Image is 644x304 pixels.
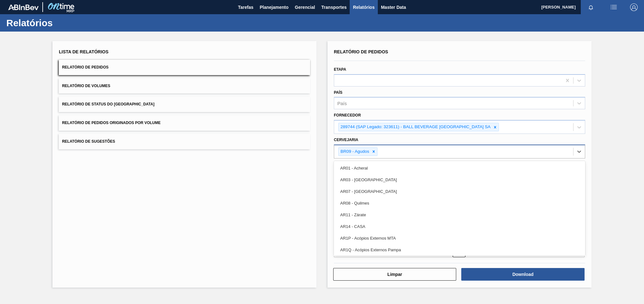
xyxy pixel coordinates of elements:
div: AR03 - [GEOGRAPHIC_DATA] [334,174,585,186]
span: Lista de Relatórios [59,49,108,54]
div: AR1P - Acópios Externos MTA [334,232,585,244]
span: Relatório de Status do [GEOGRAPHIC_DATA] [62,102,154,106]
div: BR09 - Agudos [339,148,370,156]
button: Relatório de Volumes [59,78,310,94]
span: Gerencial [295,3,315,11]
button: Relatório de Pedidos Originados por Volume [59,115,310,131]
span: Relatório de Pedidos [334,49,388,54]
span: Tarefas [238,3,254,11]
div: AR07 - [GEOGRAPHIC_DATA] [334,186,585,197]
button: Relatório de Sugestões [59,134,310,149]
span: Master Data [381,3,406,11]
span: Relatório de Sugestões [62,139,115,144]
span: Relatório de Pedidos Originados por Volume [62,121,161,125]
div: 289744 (SAP Legado: 323611) - BALL BEVERAGE [GEOGRAPHIC_DATA] SA [339,123,492,131]
span: Relatório de Volumes [62,84,110,88]
span: Planejamento [260,3,288,11]
span: Transportes [321,3,347,11]
label: Cervejaria [334,138,358,142]
button: Notificações [581,3,601,12]
label: Fornecedor [334,113,361,117]
h1: Relatórios [6,19,119,27]
label: País [334,90,342,95]
div: AR11 - Zárate [334,209,585,221]
button: Limpar [333,268,456,281]
img: userActions [610,3,617,11]
label: Etapa [334,67,346,72]
span: Relatório de Pedidos [62,65,108,69]
div: AR08 - Quilmes [334,197,585,209]
button: Relatório de Status do [GEOGRAPHIC_DATA] [59,97,310,112]
span: Relatórios [353,3,374,11]
img: Logout [630,3,638,11]
img: TNhmsLtSVTkK8tSr43FrP2fwEKptu5GPRR3wAAAABJRU5ErkJggg== [8,4,39,10]
div: AR1Q - Acópios Externos Pampa [334,244,585,256]
div: AR01 - Acheral [334,162,585,174]
button: Relatório de Pedidos [59,60,310,75]
button: Download [461,268,584,281]
div: País [337,101,347,106]
div: AR14 - CASA [334,221,585,232]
